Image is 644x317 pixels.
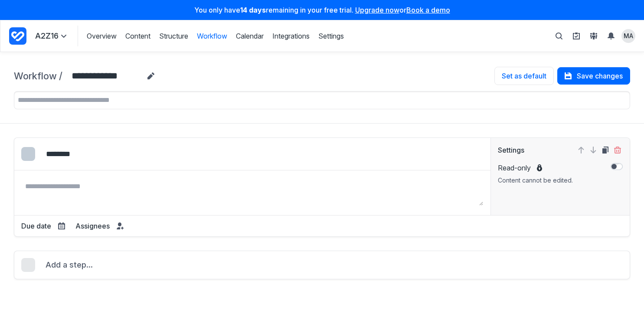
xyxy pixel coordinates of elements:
a: Structure [159,31,188,41]
a: Upgrade now [355,6,399,14]
a: Book a demo [406,6,450,14]
a: Integrations [272,31,310,41]
button: Add a step... [14,251,630,279]
a: Content [125,31,150,41]
button: Toggle search bar [552,29,566,43]
strong: 14 days [240,6,266,14]
h3: Assignees [75,221,110,231]
a: Settings [318,31,344,41]
summary: View profile menu [621,29,635,43]
p: You only have remaining in your free trial. or [5,5,639,15]
button: View set up guide [569,29,583,43]
div: Content cannot be edited. [498,176,573,184]
label: Read-only [498,163,573,173]
a: Workflow [14,70,57,82]
a: Workflow [197,31,227,41]
summary: A2Z16 [35,31,69,42]
button: Set as default [494,67,554,85]
h3: Settings [498,145,524,156]
button: Duplicate step [600,145,611,155]
summary: Edit colour [21,147,35,161]
h3: Due date [21,221,51,231]
span: MA [624,32,633,40]
button: Save changes [557,67,630,85]
a: Overview [87,31,117,41]
summary: View Notifications [604,29,621,43]
span: Add a step... [46,259,93,271]
a: Project Dashboard [9,26,26,46]
div: SettingsMove step upMove step downDuplicate stepDelete stepRead-onlyContent cannot be edited.Due ... [14,137,630,237]
button: View People & Groups [587,29,601,43]
a: Calendar [236,31,264,41]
